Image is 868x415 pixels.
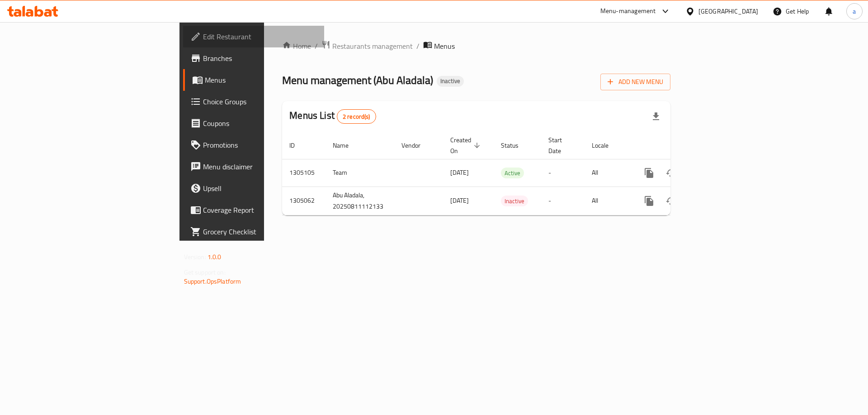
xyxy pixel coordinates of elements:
span: 1.0.0 [208,251,222,263]
span: Coverage Report [203,205,317,215]
span: [DATE] [450,195,469,206]
span: Created On [450,135,483,156]
span: Version: [184,251,206,263]
a: Coverage Report [183,199,325,221]
span: Edit Restaurant [203,31,317,42]
a: Choice Groups [183,91,325,112]
span: Menu disclaimer [203,161,317,172]
table: enhanced table [282,132,732,215]
th: Actions [631,132,732,159]
span: Add New Menu [608,76,663,88]
button: Change Status [660,162,682,184]
div: Inactive [437,76,464,87]
span: Branches [203,53,317,64]
td: - [541,187,585,215]
a: Grocery Checklist [183,221,325,242]
div: Export file [645,106,667,127]
div: Total records count [337,109,376,124]
span: Status [501,140,530,151]
a: Coupons [183,112,325,134]
span: ID [289,140,307,151]
td: All [585,187,631,215]
td: Team [325,159,394,187]
span: Choice Groups [203,96,317,107]
span: Name [333,140,360,151]
li: / [416,41,420,51]
span: Menu management ( Abu Aladala ) [282,70,433,90]
a: Promotions [183,134,325,156]
span: 2 record(s) [337,112,376,121]
span: Menus [205,75,317,85]
h2: Menus List [289,109,376,124]
span: Inactive [501,196,528,206]
span: Menus [434,41,455,51]
button: more [638,162,660,184]
button: Add New Menu [600,74,670,90]
span: Upsell [203,183,317,194]
div: [GEOGRAPHIC_DATA] [698,6,758,16]
span: Inactive [437,77,464,85]
span: Active [501,168,524,178]
span: Grocery Checklist [203,226,317,237]
a: Upsell [183,177,325,199]
td: - [541,159,585,187]
span: Restaurants management [332,41,413,51]
span: Coupons [203,118,317,129]
a: Branches [183,47,325,69]
nav: breadcrumb [282,40,670,52]
span: Vendor [401,140,432,151]
span: Promotions [203,140,317,150]
button: Change Status [660,190,682,212]
button: more [638,190,660,212]
td: All [585,159,631,187]
span: a [853,6,856,16]
span: [DATE] [450,167,469,178]
span: Locale [592,140,620,151]
div: Active [501,168,524,178]
a: Menu disclaimer [183,156,325,177]
a: Edit Restaurant [183,26,325,47]
a: Menus [183,69,325,91]
a: Restaurants management [321,40,413,52]
span: Get support on: [184,266,226,278]
a: Support.OpsPlatform [184,275,241,287]
div: Menu-management [600,6,656,17]
div: Inactive [501,196,528,206]
span: Start Date [548,135,574,156]
td: Abu Aladala, 20250811112133 [325,187,394,215]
